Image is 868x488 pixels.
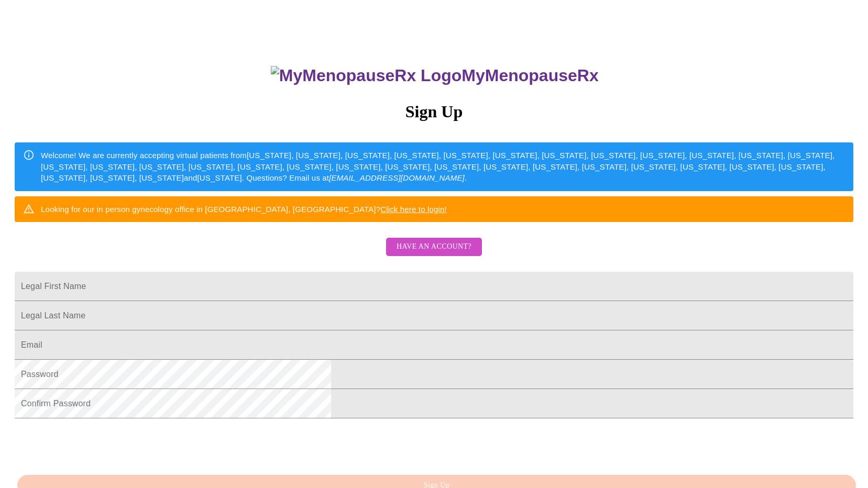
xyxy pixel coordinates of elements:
span: Have an account? [397,240,471,253]
a: Have an account? [383,249,485,258]
h3: Sign Up [15,102,853,121]
div: Looking for our in person gynecology office in [GEOGRAPHIC_DATA], [GEOGRAPHIC_DATA]? [41,199,447,219]
button: Have an account? [386,238,482,256]
img: MyMenopauseRx Logo [271,66,462,85]
iframe: reCAPTCHA [15,424,174,464]
a: Click here to login! [380,205,447,214]
div: Welcome! We are currently accepting virtual patients from [US_STATE], [US_STATE], [US_STATE], [US... [41,146,845,187]
h3: MyMenopauseRx [16,66,854,85]
em: [EMAIL_ADDRESS][DOMAIN_NAME] [329,173,465,182]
